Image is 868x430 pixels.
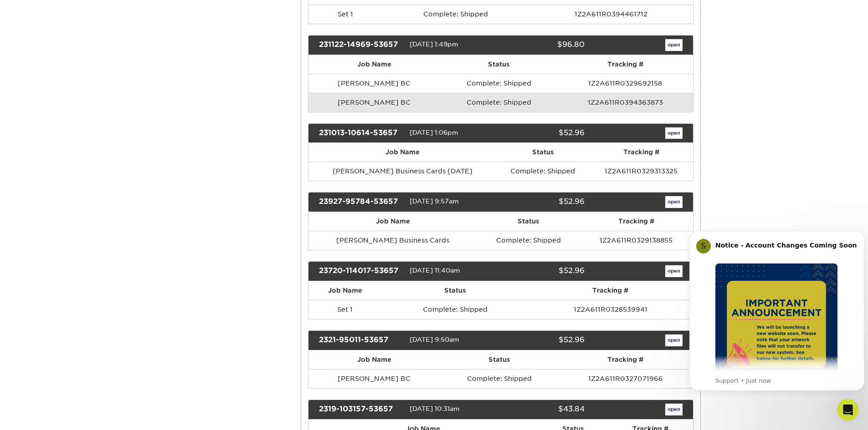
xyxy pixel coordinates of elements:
iframe: Intercom live chat [837,399,859,421]
div: 231013-10614-53657 [312,127,410,139]
span: [DATE] 9:57am [410,198,459,205]
div: $52.96 [494,265,591,277]
div: 23720-114017-53657 [312,265,410,277]
td: Complete: Shipped [496,162,589,181]
iframe: Intercom notifications message [686,223,868,396]
th: Status [440,350,559,369]
td: [PERSON_NAME] BC [308,369,440,388]
div: 2321-95011-53657 [312,334,410,346]
td: [PERSON_NAME] BC [308,74,440,93]
div: $96.80 [494,39,591,51]
th: Tracking # [558,350,693,369]
span: [DATE] 1:06pm [410,129,458,136]
div: 2319-103157-53657 [312,404,410,415]
a: open [665,404,683,415]
td: 1Z2A611R0329313325 [590,162,693,181]
th: Status [496,143,589,162]
span: [DATE] 11:40am [410,267,460,274]
td: 1Z2A611R0329138855 [580,231,693,250]
th: Status [478,212,580,231]
td: Set 1 [308,300,382,319]
td: 1Z2A611R0328539941 [528,300,693,319]
td: 1Z2A611R0329692158 [558,74,693,93]
a: open [665,127,683,139]
td: Complete: Shipped [440,93,558,112]
th: Status [382,281,529,300]
th: Status [440,55,558,74]
span: [DATE] 9:50am [410,336,459,343]
td: [PERSON_NAME] Business Cards [308,231,478,250]
a: open [665,265,683,277]
td: 1Z2A611R0394461712 [529,5,693,24]
div: $52.96 [494,196,591,208]
td: [PERSON_NAME] Business Cards [DATE] [308,162,496,181]
span: [DATE] 1:49pm [410,40,458,48]
div: 23927-95784-53657 [312,196,410,208]
th: Tracking # [558,55,693,74]
td: Complete: Shipped [440,74,558,93]
a: open [665,196,683,208]
td: Complete: Shipped [478,231,580,250]
td: Complete: Shipped [382,300,529,319]
span: [DATE] 10:31am [410,405,460,412]
div: 231122-14969-53657 [312,39,410,51]
td: 1Z2A611R0394363873 [558,93,693,112]
th: Tracking # [590,143,693,162]
td: Set 1 [308,5,382,24]
th: Job Name [308,55,440,74]
th: Job Name [308,212,478,231]
a: open [665,334,683,346]
th: Job Name [308,281,382,300]
a: open [665,39,683,51]
div: $43.84 [494,404,591,415]
td: [PERSON_NAME] BC [308,93,440,112]
th: Job Name [308,350,440,369]
th: Job Name [308,143,496,162]
th: Tracking # [528,281,693,300]
td: Complete: Shipped [382,5,529,24]
td: 1Z2A611R0327071966 [558,369,693,388]
div: $52.96 [494,127,591,139]
th: Tracking # [580,212,693,231]
td: Complete: Shipped [440,369,559,388]
div: $52.96 [494,334,591,346]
